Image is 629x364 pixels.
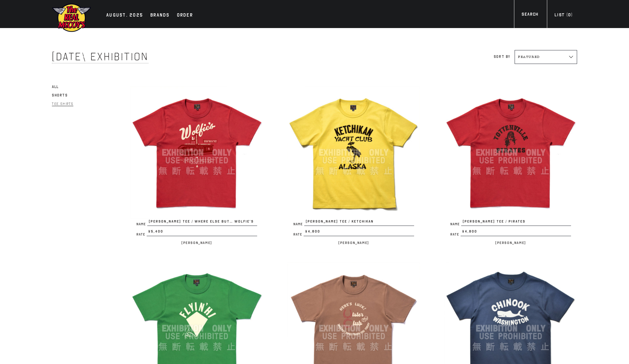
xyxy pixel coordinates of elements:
[514,11,546,19] a: Search
[147,219,257,226] span: [PERSON_NAME] TEE / WHERE ELSE BUT… WOLFIE’S
[150,11,170,20] div: Brands
[444,239,577,246] p: [PERSON_NAME]
[52,93,68,97] span: Shorts
[287,86,420,246] a: JOE MCCOY TEE / KETCHIKAN Name[PERSON_NAME] TEE / KETCHIKAN Rate¥4,800 [PERSON_NAME]
[106,11,143,20] div: AUGUST. 2025
[304,229,414,236] span: ¥4,800
[450,223,461,226] span: Name
[568,12,571,17] span: 0
[52,3,91,33] img: mccoys-exhibition
[444,86,577,219] img: JOE MCCOY TEE / PIRATES
[547,12,580,20] a: List (0)
[136,233,147,236] span: Rate
[554,12,573,20] div: List ( )
[177,11,193,20] div: Order
[130,86,263,219] img: JOE MCCOY TEE / WHERE ELSE BUT… WOLFIE’S
[461,229,571,236] span: ¥4,800
[522,11,538,19] div: Search
[304,219,414,226] span: [PERSON_NAME] TEE / KETCHIKAN
[130,239,263,246] p: [PERSON_NAME]
[52,102,73,106] span: Tee Shirts
[52,100,73,107] a: Tee Shirts
[287,239,420,246] p: [PERSON_NAME]
[103,11,146,20] a: AUGUST. 2025
[461,219,571,226] span: [PERSON_NAME] TEE / PIRATES
[293,233,304,236] span: Rate
[130,86,263,246] a: JOE MCCOY TEE / WHERE ELSE BUT… WOLFIE’S Name[PERSON_NAME] TEE / WHERE ELSE BUT… WOLFIE’S Rate¥5,...
[147,229,257,236] span: ¥5,400
[52,92,68,99] a: Shorts
[52,83,59,90] a: All
[287,86,420,219] img: JOE MCCOY TEE / KETCHIKAN
[444,86,577,246] a: JOE MCCOY TEE / PIRATES Name[PERSON_NAME] TEE / PIRATES Rate¥4,800 [PERSON_NAME]
[293,223,304,226] span: Name
[136,223,147,226] span: Name
[450,233,461,236] span: Rate
[52,85,59,89] span: All
[174,11,196,20] a: Order
[52,50,148,63] span: [DATE] Exhibition
[494,55,510,59] label: Sort by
